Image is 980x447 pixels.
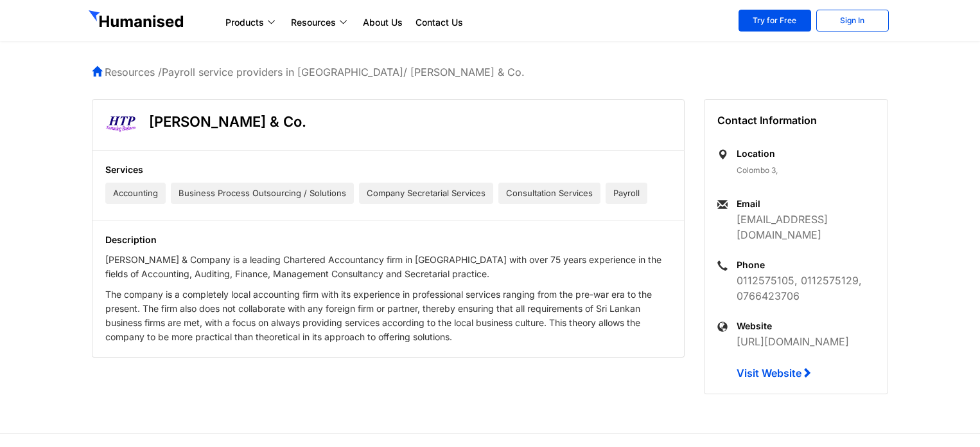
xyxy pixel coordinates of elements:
a: Sign In [816,10,889,32]
h1: [PERSON_NAME] & Co. [149,113,306,131]
a: Contact Us [409,15,469,30]
h6: Email [737,197,875,210]
a: Payroll service providers in [GEOGRAPHIC_DATA] [162,66,403,78]
p: [PERSON_NAME] & Company is a leading Chartered Accountancy firm in [GEOGRAPHIC_DATA] with over 75... [105,253,671,281]
a: Resources [284,15,356,30]
span: Payroll [606,183,647,204]
span: Colombo 3, [737,165,778,175]
p: 0112575105, 0112575129, 0766423706 [737,273,875,304]
a: About Us [356,15,409,30]
h5: Contact Information [717,113,875,128]
span: Business Process Outsourcing / Solutions [171,183,354,204]
a: Try for Free [739,10,811,32]
h6: Phone [737,259,875,271]
h6: Website [737,320,875,333]
a: Visit Website [737,367,812,379]
h5: Services [105,163,671,176]
p: The company is a completely local accounting firm with its experience in professional services ra... [105,287,671,344]
span: Accounting [105,183,166,204]
h6: Location [737,147,875,160]
span: Consultation Services [498,183,600,204]
a: [EMAIL_ADDRESS][DOMAIN_NAME] [737,213,828,241]
img: GetHumanised Logo [89,10,186,31]
p: [URL][DOMAIN_NAME] [737,334,875,349]
a: Products [219,15,284,30]
span: Company Secretarial Services [359,183,493,204]
p: Resources / / [PERSON_NAME] & Co. [92,64,888,80]
h5: Description [105,233,671,246]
